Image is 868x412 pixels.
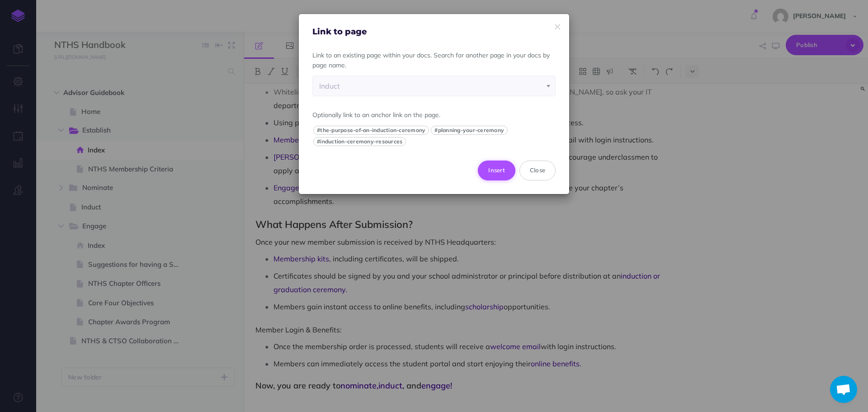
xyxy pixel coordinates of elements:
h4: Link to page [312,28,556,37]
button: #the-purpose-of-an-induction-ceremony [313,126,429,135]
div: Induct [319,76,549,96]
button: Close [519,161,556,180]
p: Link to an existing page within your docs. Search for another page in your docs by page name. [312,50,556,71]
div: Open chat [830,376,857,403]
button: Insert [478,161,515,180]
span: Advisor guidebook > Induct [313,76,555,96]
button: #planning-your-ceremony [431,126,508,135]
p: Optionally link to an anchor link on the page. [312,110,556,120]
span: Advisor guidebook > Induct [312,76,556,96]
button: #induction-ceremony-resources [313,137,406,146]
